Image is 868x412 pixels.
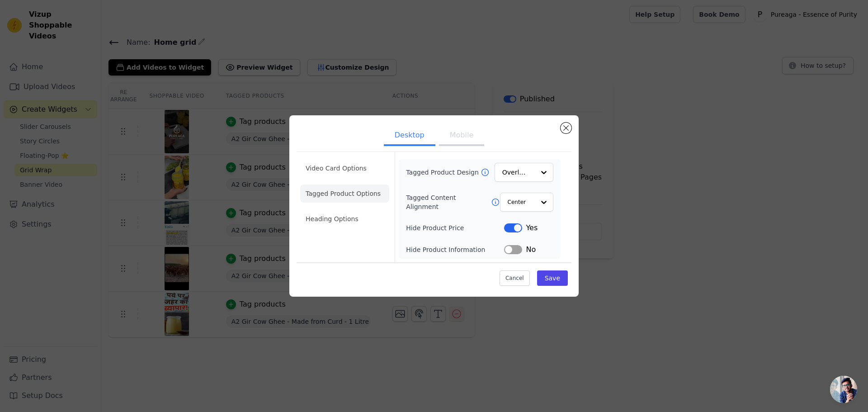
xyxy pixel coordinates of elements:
[406,168,480,177] label: Tagged Product Design
[300,159,389,177] li: Video Card Options
[537,270,568,286] button: Save
[384,126,435,146] button: Desktop
[526,223,538,233] span: Yes
[300,185,389,203] li: Tagged Product Options
[300,210,389,228] li: Heading Options
[406,193,491,211] label: Tagged Content Alignment
[406,223,504,232] label: Hide Product Price
[439,126,484,146] button: Mobile
[406,245,504,254] label: Hide Product Information
[830,376,857,403] a: Open chat
[561,123,571,133] button: Close modal
[526,244,536,255] span: No
[500,270,530,286] button: Cancel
